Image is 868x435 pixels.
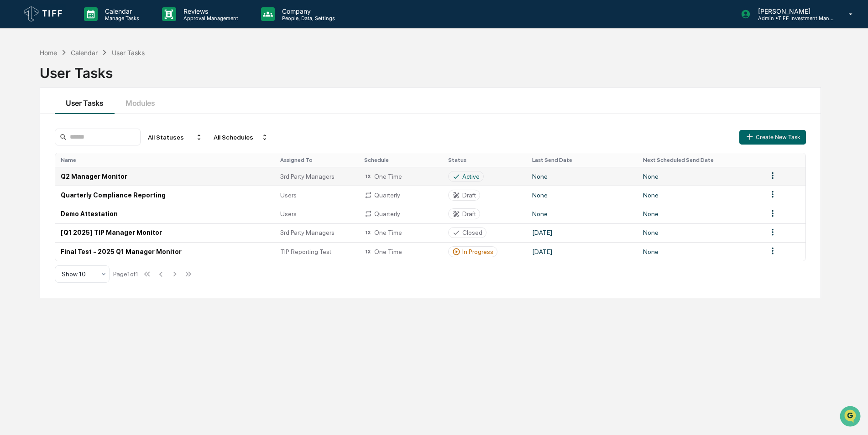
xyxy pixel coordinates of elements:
a: Powered byPylon [64,154,110,161]
div: One Time [364,228,437,237]
div: Page 1 of 1 [113,270,138,278]
div: 🗄️ [66,116,73,123]
p: Reviews [176,7,243,15]
span: Attestations [75,115,113,124]
td: [Q1 2025] TIP Manager Monitor [55,223,275,242]
span: Users [280,210,297,217]
p: Calendar [98,7,144,15]
div: Draft [462,192,476,199]
th: Name [55,153,275,167]
img: 1746055101610-c473b297-6a78-478c-a979-82029cc54cd1 [9,70,26,86]
a: 🗄️Attestations [63,111,117,128]
td: None [638,242,762,261]
iframe: Open customer support [839,405,863,430]
td: None [638,167,762,186]
div: Quarterly [364,210,437,218]
td: Final Test - 2025 Q1 Manager Monitor [55,242,275,261]
td: None [527,167,638,186]
img: logo [22,4,66,24]
div: User Tasks [112,49,145,57]
td: None [638,205,762,223]
span: TIP Reporting Test [280,248,331,255]
div: Closed [462,229,482,236]
p: Admin • TIFF Investment Management [751,15,836,21]
p: Approval Management [176,15,243,21]
button: User Tasks [55,88,115,114]
span: 3rd Party Managers [280,229,335,236]
td: Quarterly Compliance Reporting [55,186,275,204]
button: Modules [115,88,166,114]
span: Users [280,192,297,199]
div: Home [40,49,57,57]
td: None [527,205,638,223]
td: Q2 Manager Monitor [55,167,275,186]
div: Draft [462,210,476,217]
p: Company [275,7,340,15]
th: Last Send Date [527,153,638,167]
td: None [638,223,762,242]
td: Demo Attestation [55,205,275,223]
div: We're available if you need us! [31,79,115,86]
button: Create New Task [739,130,806,145]
td: None [638,186,762,204]
td: [DATE] [527,223,638,242]
th: Schedule [359,153,443,167]
button: Start new chat [155,72,166,83]
span: Preclearance [18,115,59,124]
th: Assigned To [275,153,359,167]
td: [DATE] [527,242,638,261]
a: 🖐️Preclearance [5,111,63,128]
div: In Progress [462,248,493,255]
div: One Time [364,172,437,181]
div: One Time [364,248,437,256]
span: 3rd Party Managers [280,173,335,180]
div: User Tasks [40,57,821,81]
div: 🖐️ [9,116,16,123]
p: Manage Tasks [98,15,144,21]
div: Calendar [71,49,98,57]
div: All Statuses [144,130,206,145]
p: [PERSON_NAME] [751,7,836,15]
span: Data Lookup [18,132,58,141]
div: Quarterly [364,191,437,199]
div: Active [462,173,480,180]
input: Clear [24,41,151,51]
th: Next Scheduled Send Date [638,153,762,167]
p: People, Data, Settings [275,15,340,21]
a: 🔎Data Lookup [5,129,61,145]
span: Pylon [91,155,110,161]
th: Status [443,153,527,167]
div: 🔎 [9,133,16,140]
p: How can we help? [9,19,166,34]
td: None [527,186,638,204]
div: All Schedules [210,130,272,145]
div: Start new chat [31,70,150,79]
